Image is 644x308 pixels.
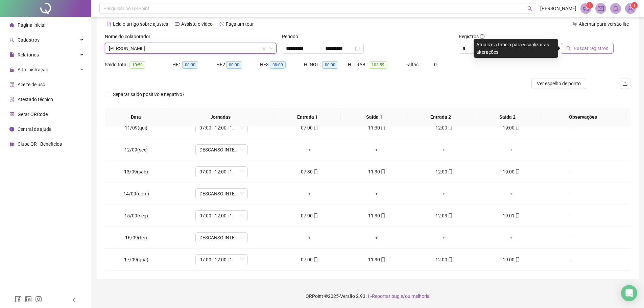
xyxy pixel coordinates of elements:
th: Observações [541,108,625,126]
span: mobile [313,125,318,130]
span: audit [9,82,14,87]
th: Saída 2 [474,108,541,126]
span: info-circle [9,127,14,132]
span: Central de ajuda [18,126,52,132]
span: Página inicial [18,22,45,28]
span: Reportar bug e/ou melhoria [372,293,430,299]
span: youtube [175,22,180,26]
span: 00:00 [270,61,286,69]
div: - [550,234,590,241]
th: Entrada 2 [407,108,474,126]
div: + [416,146,472,153]
span: instagram [35,296,42,303]
div: H. TRAB.: [348,61,405,69]
span: mobile [447,169,453,174]
div: 12:03 [416,212,472,219]
span: MARIA GLAUCIANA DE SOUSA [109,43,272,53]
th: Jornadas [167,108,274,126]
span: [PERSON_NAME] [540,5,576,12]
div: 07:00 [281,212,338,219]
span: 13/09(sáb) [124,169,148,174]
label: Nome do colaborador [105,33,155,40]
span: DESCANSO INTER-JORNADA [199,189,244,199]
span: Assista o vídeo [181,21,213,27]
div: 11:30 [349,256,405,263]
div: + [416,234,472,241]
div: + [349,234,405,241]
span: linkedin [25,296,32,303]
span: mobile [313,213,318,218]
span: 12/09(sex) [124,147,148,152]
button: Buscar registros [561,43,614,54]
span: Administração [18,67,48,72]
img: 91214 [625,3,636,14]
span: 07:00 - 12:00 | 12:30 - 19:00 [199,211,244,221]
span: bell [613,5,619,11]
span: swap-right [317,46,323,51]
span: to [317,46,323,51]
span: Observações [546,113,620,121]
div: 11:30 [349,168,405,175]
span: file [9,52,14,57]
span: 15/09(seg) [124,213,148,218]
span: 07:00 - 12:00 | 12:30 - 19:00 [199,123,244,133]
span: mobile [447,125,453,130]
span: swap [572,22,577,26]
div: 11:30 [349,212,405,219]
span: 1 [633,3,636,8]
span: Relatórios [18,52,39,57]
button: Ver espelho de ponto [531,78,586,89]
div: 19:00 [483,124,540,132]
span: Atestado técnico [18,97,53,102]
span: DESCANSO INTER-JORNADA [199,145,244,155]
span: user-add [9,38,14,42]
div: + [349,190,405,197]
span: Leia o artigo sobre ajustes [113,21,168,27]
span: Versão [340,293,355,299]
div: Open Intercom Messenger [621,285,637,301]
span: Alternar para versão lite [579,21,629,27]
div: - [550,124,590,132]
span: mobile [380,213,385,218]
span: mobile [515,213,520,218]
span: mobile [447,257,453,262]
div: + [483,234,540,241]
div: 19:00 [483,256,540,263]
span: mobile [447,213,453,218]
div: - [550,146,590,153]
th: Saída 1 [341,108,407,126]
div: 12:00 [416,168,472,175]
span: mobile [380,169,385,174]
div: + [416,190,472,197]
div: - [550,190,590,197]
span: upload [622,81,628,86]
div: HE 3: [260,61,304,69]
div: - [550,168,590,175]
div: HE 1: [172,61,216,69]
span: mobile [380,257,385,262]
span: search [566,46,571,51]
div: 07:00 [281,124,338,132]
span: down [269,46,273,50]
div: 19:00 [483,168,540,175]
div: 07:30 [281,168,338,175]
span: 11/09(qui) [125,125,147,131]
div: 12:00 [416,256,472,263]
span: mobile [515,125,520,130]
th: Data [105,108,167,126]
span: Buscar registros [574,45,608,52]
span: mobile [515,257,520,262]
span: filter [262,46,266,50]
span: mobile [313,257,318,262]
span: facebook [15,296,22,303]
span: search [527,6,532,11]
span: Clube QR - Beneficios [18,141,62,147]
span: Aceite de uso [18,82,45,87]
span: Gerar QRCode [18,112,48,117]
span: history [219,22,224,26]
div: + [483,190,540,197]
span: 16/09(ter) [125,235,147,240]
sup: 1 [586,2,593,9]
span: Ver espelho de ponto [537,80,581,87]
span: mobile [515,169,520,174]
